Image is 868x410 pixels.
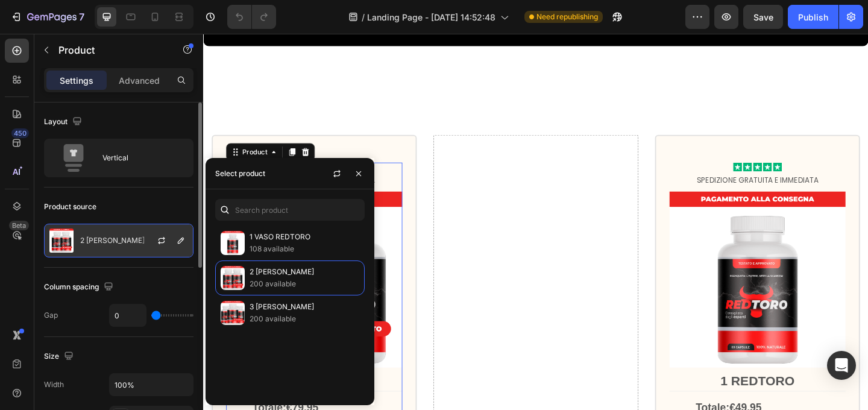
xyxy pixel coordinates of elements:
p: 2 [PERSON_NAME] [80,236,145,245]
img: product feature img [49,229,74,253]
div: Publish [798,11,828,24]
span: Need republishing [536,11,598,22]
input: Search in Settings & Advanced [215,199,365,221]
div: 450 [11,128,29,138]
div: Undo/Redo [227,5,276,29]
img: collections [221,231,245,255]
a: 1 VASO REDTORO [507,171,699,363]
div: Open Intercom Messenger [827,351,856,380]
p: SPEDIZIONE GRATUITA E IMMEDIATA [508,153,697,165]
div: Product [40,123,72,134]
button: Publish [788,5,838,29]
p: 108 available [250,243,359,255]
div: Size [44,348,76,365]
iframe: Design area [203,34,868,410]
p: 1 VASO REDTORO [250,231,359,243]
p: 200 available [250,278,359,290]
p: Settings [60,74,93,87]
input: Auto [110,304,146,326]
p: Advanced [119,74,160,87]
img: collections [221,266,245,290]
p: Product [58,43,161,57]
p: 2 REDTORO [26,369,215,387]
button: 7 [5,5,90,29]
div: Beta [9,221,29,230]
div: Select product [215,168,265,179]
div: Vertical [102,144,176,172]
p: 200 available [250,313,359,325]
input: Auto [110,374,193,396]
button: Save [743,5,783,29]
span: Save [753,12,773,22]
div: Column spacing [44,279,116,295]
p: 1 REDTORO [508,369,697,387]
img: collections [221,301,245,325]
span: / [362,11,365,24]
p: 3 [PERSON_NAME] [250,301,359,313]
div: Layout [44,114,84,130]
p: 7 [79,10,84,24]
div: Gap [44,310,58,321]
span: Landing Page - [DATE] 14:52:48 [367,11,495,24]
div: Product source [44,201,96,212]
div: Width [44,379,64,390]
p: 2 [PERSON_NAME] [250,266,359,278]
